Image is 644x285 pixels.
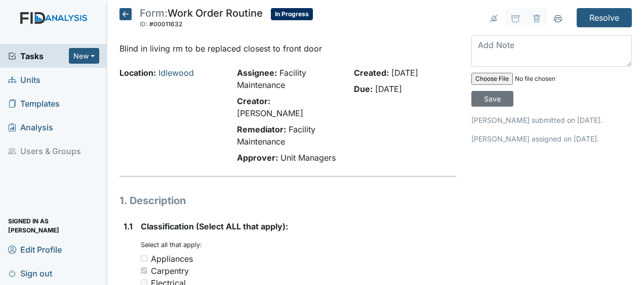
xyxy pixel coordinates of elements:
span: [DATE] [375,84,402,94]
div: Appliances [151,253,193,265]
h1: 1. Description [119,193,456,208]
span: [PERSON_NAME] [237,108,303,118]
span: Sign out [8,265,52,281]
strong: Assignee: [237,68,277,78]
strong: Created: [354,68,389,78]
span: Signed in as [PERSON_NAME] [8,218,99,233]
input: Save [471,91,513,107]
a: Idlewood [158,68,194,78]
input: Carpentry [141,267,147,274]
span: [DATE] [391,68,418,78]
span: Templates [8,96,60,111]
label: 1.1 [124,220,133,232]
span: ID: [140,20,148,28]
input: Appliances [141,255,147,262]
strong: Remediator: [237,124,286,134]
span: Analysis [8,119,53,135]
button: New [69,48,99,64]
p: Blind in living rm to be replaced closest to front door [119,42,456,55]
span: Form: [140,7,168,19]
strong: Due: [354,84,373,94]
strong: Creator: [237,96,270,106]
span: Edit Profile [8,242,62,257]
input: Resolve [577,8,632,27]
span: Classification (Select ALL that apply): [141,221,288,231]
span: In Progress [271,8,313,20]
strong: Location: [119,68,156,78]
span: Units [8,72,41,87]
p: [PERSON_NAME] assigned on [DATE]. [471,133,632,144]
strong: Approver: [237,153,278,163]
a: Tasks [8,50,69,62]
div: Work Order Routine [140,8,263,30]
span: #00011632 [149,20,182,28]
p: [PERSON_NAME] submitted on [DATE]. [471,115,632,125]
div: Carpentry [151,265,189,277]
small: Select all that apply: [141,241,202,249]
span: Unit Managers [280,153,336,163]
